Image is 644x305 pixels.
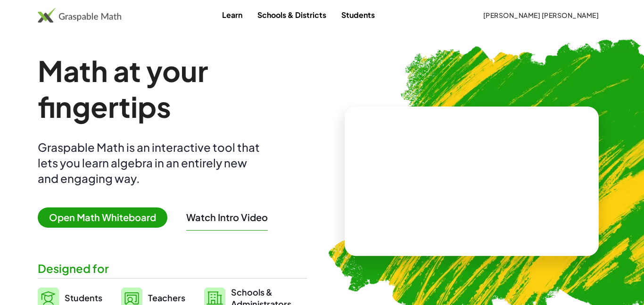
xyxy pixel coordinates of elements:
span: Open Math Whiteboard [38,207,167,228]
h1: Math at your fingertips [38,53,307,124]
video: What is this? This is dynamic math notation. Dynamic math notation plays a central role in how Gr... [401,146,543,217]
span: [PERSON_NAME] [PERSON_NAME] [483,11,599,19]
button: [PERSON_NAME] [PERSON_NAME] [475,7,606,24]
a: Learn [215,6,250,24]
span: Students [65,292,102,303]
div: Designed for [38,261,307,276]
a: Schools & Districts [250,6,334,24]
a: Students [334,6,382,24]
button: Watch Intro Video [186,211,268,223]
span: Teachers [148,292,185,303]
div: Graspable Math is an interactive tool that lets you learn algebra in an entirely new and engaging... [38,140,264,186]
a: Open Math Whiteboard [38,213,175,223]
